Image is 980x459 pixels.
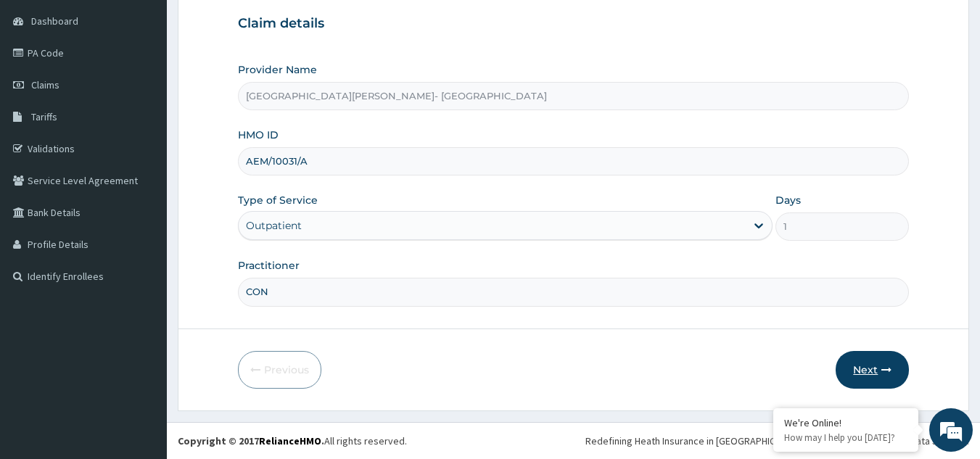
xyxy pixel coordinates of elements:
label: Provider Name [238,62,317,77]
p: How may I help you today? [784,431,907,444]
img: d_794563401_company_1708531726252_794563401 [27,73,59,109]
div: Redefining Heath Insurance in [GEOGRAPHIC_DATA] using Telemedicine and Data Science! [585,434,969,448]
span: Tariffs [31,110,57,123]
textarea: Type your message and hit 'Enter' [7,305,276,356]
footer: All rights reserved. [167,422,980,459]
input: Enter HMO ID [238,147,910,175]
label: Practitioner [238,258,300,273]
span: Dashboard [31,15,78,28]
button: Next [836,351,909,389]
a: RelianceHMO [259,434,321,447]
button: Previous [238,351,321,389]
h3: Claim details [238,16,910,32]
label: HMO ID [238,128,279,142]
div: Minimize live chat window [238,7,273,42]
span: We're online! [84,137,200,284]
div: Outpatient [246,218,302,233]
label: Type of Service [238,193,318,207]
div: We're Online! [784,416,907,429]
label: Days [775,193,801,207]
input: Enter Name [238,278,910,306]
span: Claims [31,78,59,91]
strong: Copyright © 2017 . [178,434,324,447]
div: Chat with us now [75,81,244,100]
